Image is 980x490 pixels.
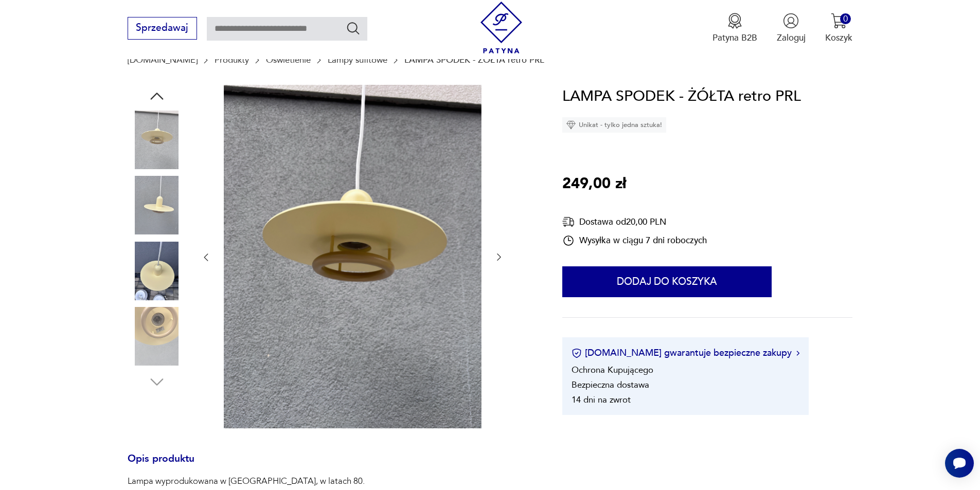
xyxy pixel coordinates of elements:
button: Patyna B2B [712,13,757,44]
h1: LAMPA SPODEK - ŻÓŁTA retro PRL [562,85,801,108]
img: Ikona diamentu [566,120,576,130]
img: Zdjęcie produktu LAMPA SPODEK - ŻÓŁTA retro PRL [128,242,186,300]
p: Lampa wyprodukowana w [GEOGRAPHIC_DATA], w latach 80. [128,475,509,487]
button: 0Koszyk [825,13,852,44]
li: 14 dni na zwrot [572,394,631,406]
h3: Opis produktu [128,455,533,476]
img: Zdjęcie produktu LAMPA SPODEK - ŻÓŁTA retro PRL [128,111,186,169]
div: Unikat - tylko jedna sztuka! [562,117,666,133]
img: Zdjęcie produktu LAMPA SPODEK - ŻÓŁTA retro PRL [128,176,186,234]
img: Ikona medalu [727,13,743,29]
button: Sprzedawaj [128,17,197,40]
a: Produkty [215,55,249,65]
img: Ikona strzałki w prawo [796,351,799,356]
button: Szukaj [346,21,361,35]
p: Zaloguj [777,32,806,44]
a: Oświetlenie [266,55,311,65]
p: Patyna B2B [712,32,757,44]
button: Zaloguj [777,13,806,44]
img: Ikona certyfikatu [572,348,582,358]
p: 249,00 zł [562,172,626,196]
p: LAMPA SPODEK - ŻÓŁTA retro PRL [404,55,544,65]
img: Ikona dostawy [562,215,575,228]
li: Ochrona Kupującego [572,364,653,376]
div: Wysyłka w ciągu 7 dni roboczych [562,234,707,247]
img: Ikonka użytkownika [783,13,799,29]
button: [DOMAIN_NAME] gwarantuje bezpieczne zakupy [572,347,799,359]
a: Ikona medaluPatyna B2B [712,13,757,44]
img: Ikona koszyka [831,13,847,29]
img: Patyna - sklep z meblami i dekoracjami vintage [475,2,527,53]
li: Bezpieczna dostawa [572,379,649,391]
p: Koszyk [825,32,852,44]
div: 0 [840,13,851,24]
a: Lampy sufitowe [328,55,387,65]
img: Zdjęcie produktu LAMPA SPODEK - ŻÓŁTA retro PRL [128,307,186,366]
img: Zdjęcie produktu LAMPA SPODEK - ŻÓŁTA retro PRL [224,85,482,428]
div: Dostawa od 20,00 PLN [562,215,707,228]
a: [DOMAIN_NAME] [128,55,198,65]
a: Sprzedawaj [128,25,197,33]
button: Dodaj do koszyka [562,266,772,297]
iframe: Smartsupp widget button [945,449,974,478]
